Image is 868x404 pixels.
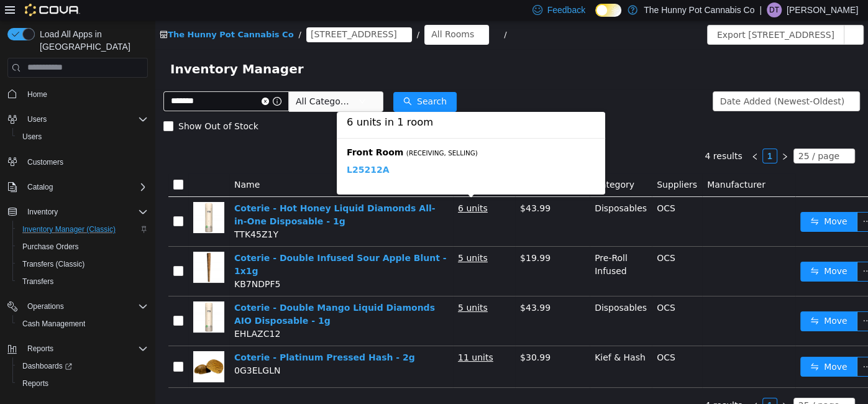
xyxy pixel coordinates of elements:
i: icon: close-circle [319,11,327,18]
i: icon: left [596,132,603,140]
button: Inventory [2,203,153,221]
span: EHLAZC12 [79,308,125,318]
span: 2591 Yonge St [155,7,242,21]
i: icon: copy [272,144,280,153]
div: Date Added (Newest-Oldest) [565,71,689,90]
span: DT [769,2,779,17]
a: Dashboards [12,357,153,375]
button: icon: ellipsis [701,291,721,311]
a: Inventory Manager (Classic) [17,222,121,237]
span: Inventory [22,204,148,219]
span: Operations [27,301,64,311]
p: | [759,2,762,17]
i: icon: down [687,381,694,390]
button: Transfers [12,273,153,290]
div: All Rooms [276,4,319,23]
span: Customers [27,157,63,167]
button: Purchase Orders [12,238,153,255]
button: icon: ellipsis [701,191,721,211]
span: KB7NDPF5 [79,259,125,269]
span: Dashboards [22,361,72,371]
a: Dashboards [17,359,77,374]
img: Coterie - Hot Honey Liquid Diamonds All-in-One Disposable - 1g hero shot [38,181,69,213]
span: Customers [22,154,148,170]
p: [PERSON_NAME] [787,2,858,17]
span: $43.99 [365,282,395,292]
button: Reports [22,341,58,356]
button: icon: swapMove [645,191,702,211]
span: Load All Apps in [GEOGRAPHIC_DATA] [35,28,148,53]
button: icon: ellipsis [701,241,721,261]
span: Name [79,159,104,169]
span: Inventory [27,207,58,217]
i: icon: right [626,132,633,140]
button: icon: searchSearch [238,71,301,91]
span: Inventory Manager [15,39,156,58]
button: Home [2,85,153,103]
span: / [144,9,146,19]
button: Users [12,128,153,145]
button: Operations [2,298,153,315]
a: Coterie - Double Infused Sour Apple Blunt - 1x1g [79,232,291,255]
button: Users [2,111,153,128]
span: Catalog [27,182,53,192]
td: Disposables [434,177,496,226]
i: icon: down [203,77,211,86]
a: Cash Management [17,316,90,331]
img: Coterie - Double Mango Liquid Diamonds AIO Disposable - 1g hero shot [38,281,69,312]
div: Dustin Taylor [767,2,782,17]
span: 0G3ELGLN [79,345,125,355]
span: Transfers [17,274,148,289]
span: Home [27,90,47,99]
li: Previous Page [592,377,607,392]
a: 1 [608,378,621,392]
span: OCS [501,282,520,292]
button: icon: swapMove [645,291,702,311]
a: L25212A [191,144,234,155]
button: Catalog [2,178,153,196]
a: Transfers [17,274,58,289]
a: Home [22,87,52,102]
button: Inventory [22,204,63,219]
button: Customers [2,153,153,171]
span: Users [22,112,148,127]
button: Inventory Manager (Classic) [12,221,153,238]
span: Dashboards [17,359,148,374]
a: Purchase Orders [17,239,84,254]
img: Coterie - Platinum Pressed Hash - 2g hero shot [38,331,69,362]
li: 1 [607,128,622,143]
b: Front Room [191,127,248,137]
span: Purchase Orders [17,239,148,254]
span: OCS [501,332,520,342]
span: ( Receiving, Selling ) [251,129,322,136]
span: Reports [27,344,53,354]
span: Cash Management [22,319,85,329]
button: icon: ellipsis [688,4,708,24]
span: $30.99 [365,332,395,342]
span: Home [22,86,148,102]
a: Users [17,129,47,144]
a: Customers [22,155,68,170]
td: Pre-Roll Infused [434,226,496,276]
span: All Categories [140,75,197,87]
button: Operations [22,299,69,314]
span: Users [17,129,148,144]
i: icon: shop [4,10,12,18]
button: Export [STREET_ADDRESS] [552,4,689,24]
button: Reports [2,340,153,357]
span: Users [22,132,42,142]
td: Disposables [434,276,496,326]
span: $43.99 [365,183,395,193]
a: Coterie - Double Mango Liquid Diamonds AIO Disposable - 1g [79,282,280,305]
i: icon: close-circle [244,11,252,18]
a: Coterie - Platinum Pressed Hash - 2g [79,332,260,342]
span: TTK45Z1Y [79,209,123,219]
h3: 6 units in 1 room [191,94,440,110]
span: Inventory Manager (Classic) [22,224,116,234]
div: 25 / page [643,129,684,142]
span: Reports [22,341,148,356]
span: Catalog [22,180,148,195]
a: Reports [17,376,53,391]
u: 5 units [303,232,332,242]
